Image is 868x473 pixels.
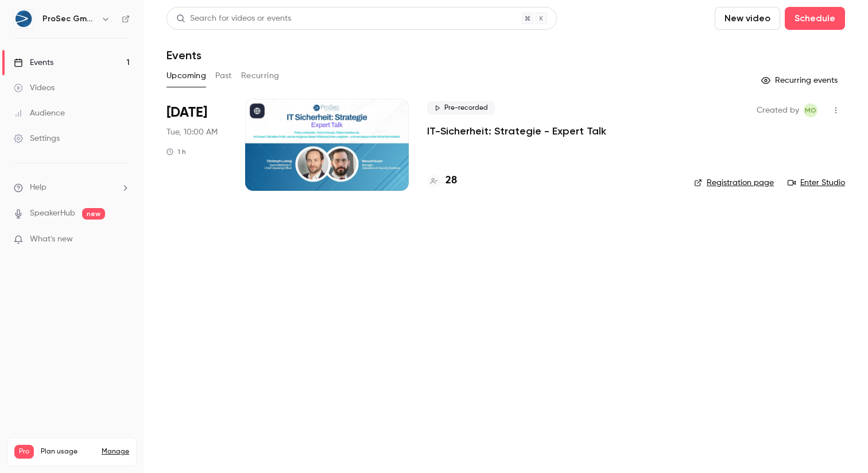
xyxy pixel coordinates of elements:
a: IT-Sicherheit: Strategie - Expert Talk [427,124,606,138]
h6: ProSec GmbH [42,13,96,25]
div: 1 h [166,147,186,156]
h4: 28 [445,173,457,189]
div: Search for videos or events [176,13,291,25]
a: SpeakerHub [30,207,75,220]
span: Plan usage [41,447,95,456]
a: Enter Studio [788,177,845,189]
span: Pro [14,445,34,459]
span: Tue, 10:00 AM [166,126,218,138]
button: Recurring [241,67,280,85]
div: Videos [14,82,55,94]
button: Recurring events [756,71,845,90]
button: Upcoming [166,67,206,85]
span: new [82,208,105,220]
button: Past [215,67,232,85]
div: Settings [14,133,60,144]
button: New video [715,7,780,30]
span: What's new [30,233,73,245]
h1: Events [166,48,201,62]
div: Sep 23 Tue, 10:00 AM (Europe/Berlin) [166,99,227,191]
span: MO [805,103,816,117]
span: [DATE] [166,103,207,122]
div: Events [14,57,53,68]
span: Pre-recorded [427,101,495,115]
span: Created by [757,103,799,117]
a: Registration page [694,177,774,189]
button: Schedule [785,7,845,30]
a: Manage [102,447,129,456]
div: Audience [14,107,65,119]
span: Help [30,182,46,194]
li: help-dropdown-opener [14,182,130,194]
img: ProSec GmbH [14,10,33,28]
span: MD Operative [804,103,817,117]
a: 28 [427,173,457,189]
